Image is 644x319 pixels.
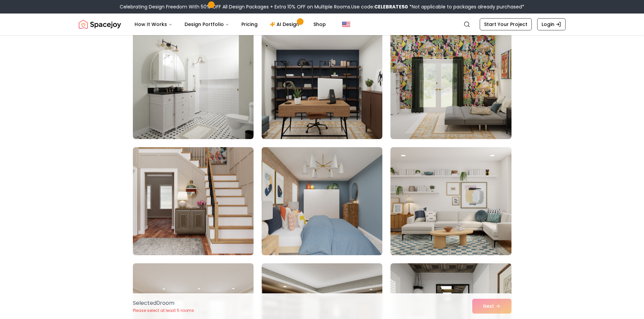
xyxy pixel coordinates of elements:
[133,299,194,307] p: Selected 0 room
[408,3,524,10] span: *Not applicable to packages already purchased*
[374,3,408,10] b: CELEBRATE50
[390,31,511,139] img: Room room-93
[133,147,254,255] img: Room room-94
[79,18,121,31] img: Spacejoy Logo
[342,20,350,28] img: United States
[79,18,121,31] a: Spacejoy
[129,18,178,31] button: How It Works
[264,18,307,31] a: AI Design
[480,18,532,30] a: Start Your Project
[133,308,194,313] p: Please select at least 5 rooms
[308,18,331,31] a: Shop
[259,144,385,258] img: Room room-95
[133,31,254,139] img: Room room-91
[120,3,524,10] div: Celebrating Design Freedom With 50% OFF All Design Packages + Extra 10% OFF on Multiple Rooms.
[179,18,235,31] button: Design Portfolio
[79,14,566,35] nav: Global
[262,31,382,139] img: Room room-92
[351,3,408,10] span: Use code:
[390,147,511,255] img: Room room-96
[129,18,331,31] nav: Main
[236,18,263,31] a: Pricing
[537,18,566,30] a: Login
